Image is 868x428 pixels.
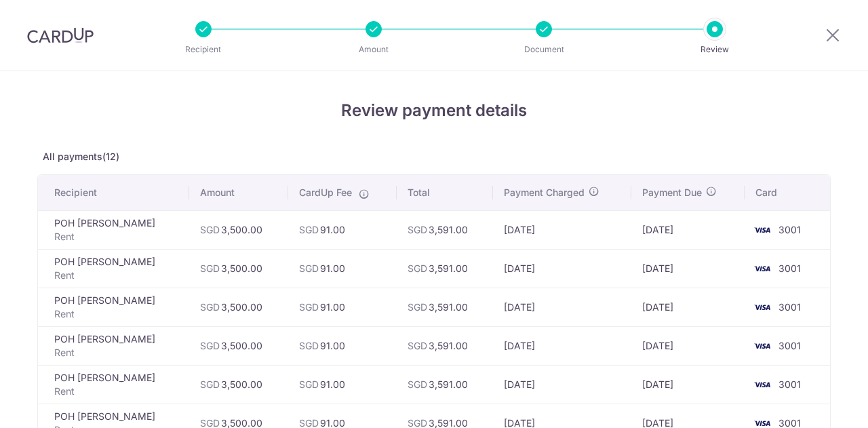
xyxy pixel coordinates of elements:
span: 3001 [778,340,801,351]
p: Rent [54,230,178,244]
td: 3,591.00 [397,249,493,288]
p: All payments(12) [37,150,831,163]
p: Rent [54,346,178,359]
p: Amount [323,43,424,56]
td: 3,591.00 [397,288,493,326]
span: SGD [200,301,220,313]
img: <span class="translation_missing" title="translation missing: en.account_steps.new_confirm_form.b... [749,376,776,393]
img: CardUp [27,27,94,43]
td: 3,591.00 [397,210,493,249]
td: [DATE] [493,210,631,249]
td: [DATE] [631,210,745,249]
th: Recipient [38,175,189,210]
td: POH [PERSON_NAME] [38,210,189,249]
td: POH [PERSON_NAME] [38,288,189,326]
span: SGD [408,301,427,313]
td: 3,591.00 [397,365,493,404]
span: Payment Charged [504,186,585,199]
th: Card [745,175,830,210]
td: [DATE] [631,365,745,404]
td: POH [PERSON_NAME] [38,249,189,288]
td: [DATE] [493,249,631,288]
td: [DATE] [493,326,631,365]
td: [DATE] [493,288,631,326]
p: Document [494,43,594,56]
td: POH [PERSON_NAME] [38,365,189,404]
span: SGD [200,378,220,390]
span: SGD [299,262,319,274]
td: 3,500.00 [189,210,288,249]
td: 91.00 [288,249,397,288]
span: SGD [200,340,220,351]
span: CardUp Fee [299,186,352,199]
td: 3,500.00 [189,365,288,404]
span: SGD [299,340,319,351]
td: 3,500.00 [189,288,288,326]
img: <span class="translation_missing" title="translation missing: en.account_steps.new_confirm_form.b... [749,222,776,238]
td: [DATE] [631,288,745,326]
td: 91.00 [288,210,397,249]
span: SGD [408,378,427,390]
td: 91.00 [288,326,397,365]
span: SGD [299,224,319,235]
h4: Review payment details [37,98,831,123]
img: <span class="translation_missing" title="translation missing: en.account_steps.new_confirm_form.b... [749,338,776,354]
img: <span class="translation_missing" title="translation missing: en.account_steps.new_confirm_form.b... [749,299,776,315]
td: 91.00 [288,365,397,404]
td: 3,500.00 [189,326,288,365]
p: Rent [54,385,178,398]
span: SGD [408,224,427,235]
span: Payment Due [642,186,702,199]
th: Total [397,175,493,210]
span: 3001 [778,301,801,313]
span: 3001 [778,224,801,235]
span: 3001 [778,378,801,390]
td: 3,591.00 [397,326,493,365]
p: Rent [54,269,178,282]
td: [DATE] [493,365,631,404]
iframe: Opens a widget where you can find more information [781,387,854,421]
td: [DATE] [631,249,745,288]
th: Amount [189,175,288,210]
td: 3,500.00 [189,249,288,288]
p: Recipient [153,43,254,56]
span: 3001 [778,262,801,274]
span: SGD [408,262,427,274]
p: Rent [54,307,178,321]
span: SGD [299,301,319,313]
span: SGD [299,378,319,390]
td: [DATE] [631,326,745,365]
span: SGD [200,262,220,274]
td: 91.00 [288,288,397,326]
span: SGD [200,224,220,235]
td: POH [PERSON_NAME] [38,326,189,365]
p: Review [665,43,765,56]
img: <span class="translation_missing" title="translation missing: en.account_steps.new_confirm_form.b... [749,260,776,277]
span: SGD [408,340,427,351]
